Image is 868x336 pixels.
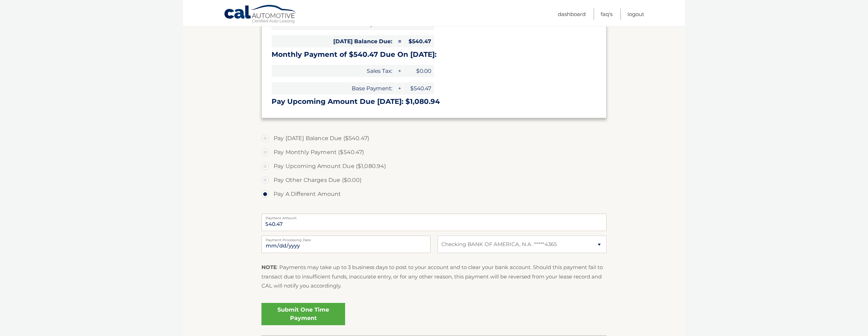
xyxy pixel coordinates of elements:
input: Payment Amount [261,214,607,231]
a: Dashboard [558,8,586,20]
span: $540.47 [403,35,434,47]
label: Pay [DATE] Balance Due ($540.47) [261,131,607,145]
span: Sales Tax: [272,65,395,77]
a: Logout [627,8,644,20]
span: [DATE] Balance Due: [272,35,395,47]
label: Pay Other Charges Due ($0.00) [261,173,607,187]
label: Pay Monthly Payment ($540.47) [261,145,607,159]
a: Cal Automotive [224,5,297,25]
p: : Payments may take up to 3 business days to post to your account and to clear your bank account.... [261,263,607,290]
h3: Pay Upcoming Amount Due [DATE]: $1,080.94 [272,97,596,106]
a: Submit One Time Payment [261,303,345,325]
strong: NOTE [261,264,277,270]
span: Base Payment: [272,82,395,94]
span: + [395,65,402,77]
label: Pay A Different Amount [261,187,607,201]
h3: Monthly Payment of $540.47 Due On [DATE]: [272,50,596,59]
input: Payment Date [261,236,431,253]
span: $0.00 [403,65,434,77]
span: $540.47 [403,82,434,94]
span: + [395,82,402,94]
label: Payment Amount [261,214,607,219]
label: Payment Processing Date [261,236,431,241]
span: = [395,35,402,47]
label: Pay Upcoming Amount Due ($1,080.94) [261,159,607,173]
a: FAQ's [601,8,612,20]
